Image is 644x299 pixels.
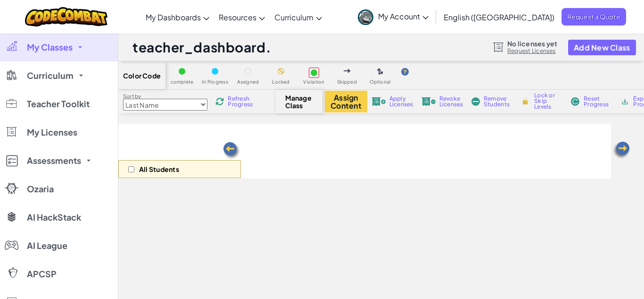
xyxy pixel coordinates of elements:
a: My Dashboards [141,4,214,30]
span: English ([GEOGRAPHIC_DATA]) [444,12,554,22]
button: Assign Content [325,91,367,112]
button: Add New Class [568,40,636,55]
span: My Dashboards [146,12,201,22]
img: IconSkippedLevel.svg [344,69,351,73]
span: In Progress [202,79,228,85]
a: My Account [353,2,433,32]
a: Request a Quote [561,8,626,26]
span: Reset Progress [584,96,612,107]
span: Ozaria [27,185,54,193]
img: IconArchive.svg [620,97,629,106]
span: Manage Class [285,94,313,109]
img: IconHint.svg [401,68,409,76]
img: IconOptionalLevel.svg [377,68,383,76]
img: CodeCombat logo [25,7,107,26]
a: Curriculum [270,4,327,30]
span: My Licenses [27,128,77,137]
span: Remove Students [484,96,512,107]
span: AI HackStack [27,213,81,222]
span: Refresh Progress [228,96,257,107]
img: IconReload.svg [215,97,224,106]
img: avatar [358,9,373,25]
span: complete [171,79,194,85]
img: IconLicenseRevoke.svg [421,97,436,106]
span: Teacher Toolkit [27,100,90,108]
span: My Classes [27,43,73,51]
img: IconRemoveStudents.svg [471,97,480,106]
p: All Students [139,165,179,173]
span: Assessments [27,156,81,165]
span: Optional [370,79,391,85]
span: My Account [378,11,429,21]
span: Color Code [123,72,161,79]
img: IconReset.svg [570,97,580,106]
span: Curriculum [274,12,314,22]
a: Resources [214,4,270,30]
img: Arrow_Left.png [612,141,631,160]
a: Request Licenses [507,47,557,55]
span: Assigned [237,79,259,85]
img: IconLock.svg [520,97,530,105]
img: IconLicenseApply.svg [372,97,386,106]
span: Resources [219,12,256,22]
span: Skipped [337,79,357,85]
span: Lock or Skip Levels [534,93,562,110]
h1: teacher_dashboard. [132,38,271,56]
span: No licenses yet [507,40,557,47]
span: AI League [27,241,67,250]
a: English ([GEOGRAPHIC_DATA]) [439,4,559,30]
span: Violation [303,79,324,85]
span: Revoke Licenses [439,96,463,107]
label: Sort by [123,93,207,100]
img: Arrow_Left.png [222,141,241,160]
span: Locked [272,79,289,85]
span: Apply Licenses [389,96,413,107]
span: Curriculum [27,71,74,80]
